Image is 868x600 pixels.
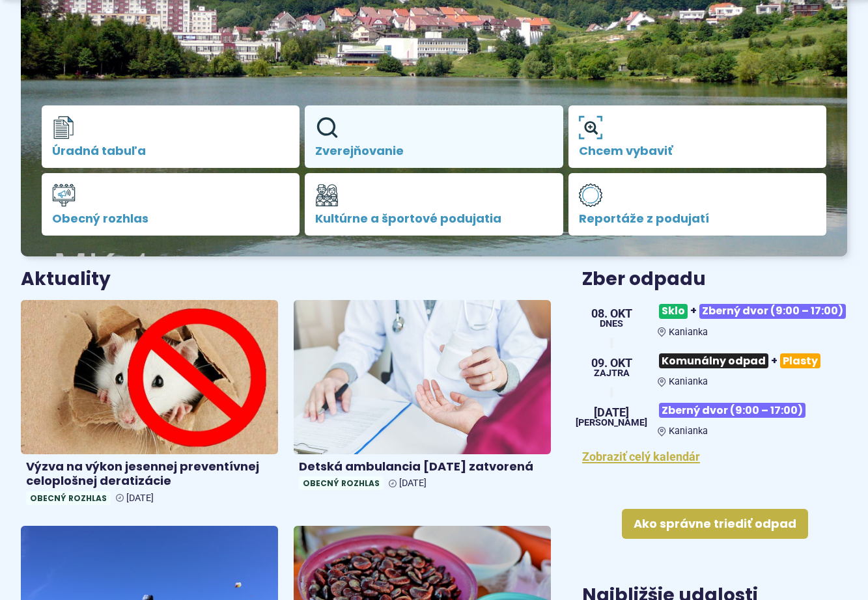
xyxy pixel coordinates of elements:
span: [PERSON_NAME] [576,418,647,428]
span: Úradná tabuľa [52,144,289,157]
span: [DATE] [126,493,154,504]
span: Komunálny odpad [659,353,768,368]
h3: Zber odpadu [582,269,847,290]
h3: Aktuality [21,269,111,290]
span: Obecný rozhlas [52,212,289,225]
span: Zverejňovanie [315,144,552,157]
a: Kultúrne a športové podujatia [305,173,563,236]
span: 09. okt [591,357,632,369]
span: Zberný dvor (9:00 – 17:00) [659,403,805,418]
a: Zberný dvor (9:00 – 17:00) Kanianka [DATE] [PERSON_NAME] [582,398,847,437]
a: Detská ambulancia [DATE] zatvorená Obecný rozhlas [DATE] [294,300,551,495]
span: Kultúrne a športové podujatia [315,212,552,225]
span: Zajtra [591,369,632,378]
a: Obecný rozhlas [42,173,300,236]
a: Ako správne triediť odpad [622,509,808,539]
a: Zobraziť celý kalendár [582,450,700,463]
span: Zberný dvor (9:00 – 17:00) [699,304,846,319]
span: 08. okt [591,308,632,320]
a: Komunálny odpad+Plasty Kanianka 09. okt Zajtra [582,348,847,387]
a: Úradná tabuľa [42,105,300,168]
span: Chcem vybaviť [579,144,816,157]
span: Dnes [591,320,632,329]
span: Reportáže z podujatí [579,212,816,225]
span: Kanianka [669,426,708,437]
a: Výzva na výkon jesennej preventívnej celoplošnej deratizácie Obecný rozhlas [DATE] [21,300,278,510]
span: [DATE] [576,407,647,418]
a: Reportáže z podujatí [568,173,826,236]
h3: + [658,299,847,324]
span: Plasty [780,353,820,368]
h4: Detská ambulancia [DATE] zatvorená [299,459,546,474]
h3: + [658,348,847,374]
a: Chcem vybaviť [568,105,826,168]
span: [DATE] [399,478,427,489]
h4: Výzva na výkon jesennej preventívnej celoplošnej deratizácie [26,459,273,489]
a: Sklo+Zberný dvor (9:00 – 17:00) Kanianka 08. okt Dnes [582,299,847,338]
a: Zverejňovanie [305,105,563,168]
span: Obecný rozhlas [299,476,384,490]
span: Sklo [659,304,688,319]
span: Obecný rozhlas [26,491,111,505]
span: Kanianka [669,376,708,387]
span: Kanianka [669,327,708,338]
